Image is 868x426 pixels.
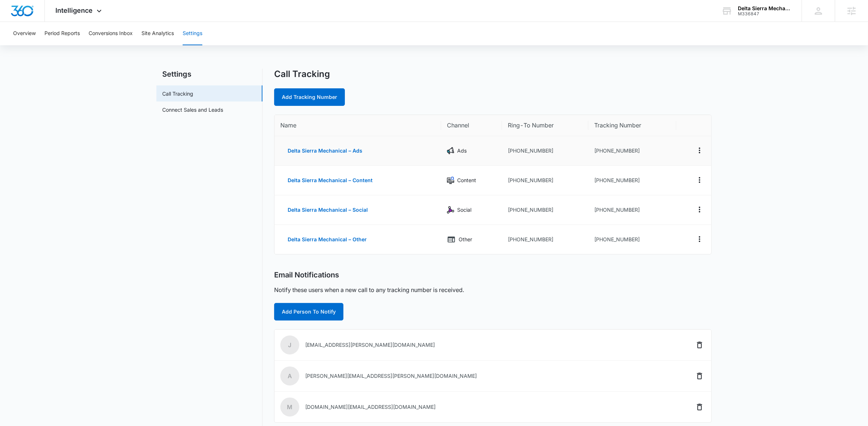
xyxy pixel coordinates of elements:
p: Notify these users when a new call to any tracking number is received. [274,285,464,294]
button: Conversions Inbox [89,22,133,45]
th: Name [275,115,441,136]
button: Add Person To Notify [274,303,343,321]
td: [PERSON_NAME][EMAIL_ADDRESS][PERSON_NAME][DOMAIN_NAME] [275,361,667,392]
p: Other [459,235,472,243]
td: [PHONE_NUMBER] [502,166,588,195]
button: Delta Sierra Mechanical – Content [280,172,380,189]
div: account name [738,5,791,11]
span: j [280,335,299,354]
th: Channel [441,115,502,136]
div: Domain: [DOMAIN_NAME] [19,19,80,25]
a: Add Tracking Number [274,88,345,106]
div: Domain Overview [28,43,65,48]
p: Ads [457,147,467,155]
button: Delta Sierra Mechanical – Ads [280,142,370,160]
button: Actions [694,233,705,245]
img: Social [447,206,454,214]
span: m [280,398,299,417]
div: v 4.0.25 [20,12,36,18]
button: Delete [694,370,705,382]
th: Ring-To Number [502,115,588,136]
button: Actions [694,204,705,215]
a: Connect Sales and Leads [162,106,223,114]
img: website_grey.svg [12,19,17,25]
div: account id [738,11,791,16]
th: Tracking Number [588,115,676,136]
button: Period Reports [44,22,80,45]
td: [PHONE_NUMBER] [588,225,676,254]
div: Keywords by Traffic [81,43,123,48]
a: Call Tracking [162,90,193,97]
img: Content [447,177,454,184]
button: Actions [694,174,705,186]
td: [EMAIL_ADDRESS][PERSON_NAME][DOMAIN_NAME] [275,330,667,361]
button: Overview [13,22,36,45]
td: [PHONE_NUMBER] [502,225,588,254]
p: Content [457,176,476,184]
button: Site Analytics [141,22,174,45]
h1: Call Tracking [274,69,330,80]
td: [DOMAIN_NAME][EMAIL_ADDRESS][DOMAIN_NAME] [275,392,667,422]
button: Settings [183,22,202,45]
button: Delete [694,339,705,351]
td: [PHONE_NUMBER] [588,166,676,195]
td: [PHONE_NUMBER] [502,195,588,225]
img: tab_keywords_by_traffic_grey.svg [73,42,78,48]
td: [PHONE_NUMBER] [502,136,588,166]
p: Social [457,206,471,214]
span: Intelligence [56,7,93,14]
td: [PHONE_NUMBER] [588,195,676,225]
img: tab_domain_overview_orange.svg [20,42,26,48]
button: Delta Sierra Mechanical – Other [280,231,374,248]
button: Delta Sierra Mechanical – Social [280,201,375,219]
button: Actions [694,145,705,156]
button: Delete [694,401,705,413]
img: logo_orange.svg [12,12,17,18]
h2: Email Notifications [274,270,339,280]
span: a [280,366,299,385]
h2: Settings [156,69,262,80]
img: Ads [447,147,454,154]
td: [PHONE_NUMBER] [588,136,676,166]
